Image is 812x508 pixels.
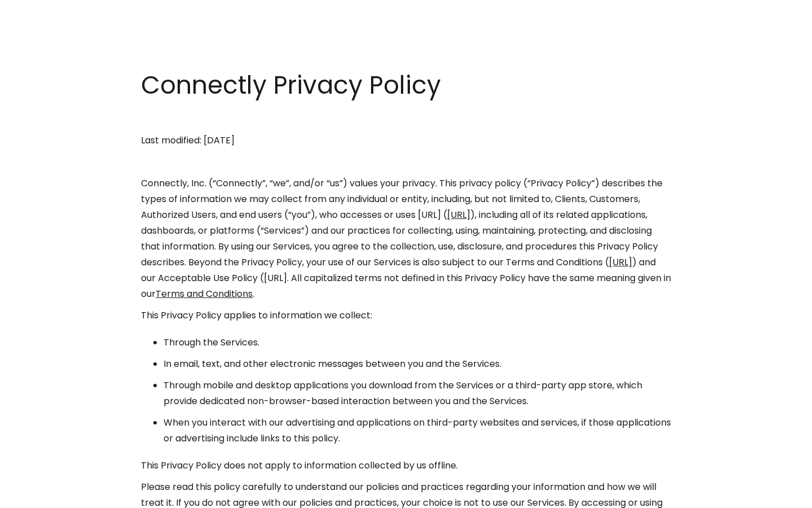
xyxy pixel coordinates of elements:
[164,335,671,351] li: Through the Services.
[609,256,632,269] a: [URL]
[141,308,671,323] p: This Privacy Policy applies to information we collect:
[141,154,671,170] p: ‍
[447,208,470,221] a: [URL]
[141,68,671,103] h1: Connectly Privacy Policy
[164,415,671,446] li: When you interact with our advertising and applications on third-party websites and services, if ...
[141,176,671,302] p: Connectly, Inc. (“Connectly”, “we”, and/or “us”) values your privacy. This privacy policy (“Priva...
[141,458,671,474] p: This Privacy Policy does not apply to information collected by us offline.
[11,487,68,504] aside: Language selected: English
[164,378,671,409] li: Through mobile and desktop applications you download from the Services or a third-party app store...
[164,356,671,372] li: In email, text, and other electronic messages between you and the Services.
[23,488,68,504] ul: Language list
[141,133,671,148] p: Last modified: [DATE]
[141,111,671,127] p: ‍
[156,287,253,300] a: Terms and Conditions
